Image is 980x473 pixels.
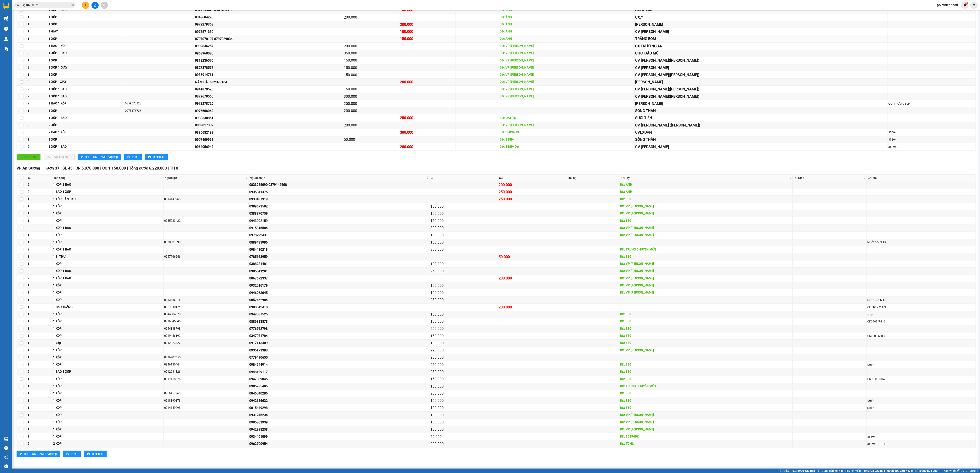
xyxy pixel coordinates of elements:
img: solution-icon [4,47,8,51]
div: DĐ: VP [PERSON_NAME] [500,58,634,63]
span: close-circle [71,4,74,6]
div: 300.000 [400,130,455,135]
div: 1 [28,29,47,34]
div: 1 [28,37,47,41]
div: DĐ: 330 [620,312,792,317]
div: 1 [28,22,47,27]
div: 200.000 [499,275,565,281]
div: 200.000 [499,182,565,188]
div: 150.000 [344,86,399,92]
span: printer [127,155,130,159]
div: 1 [28,204,52,209]
div: 1 XỐP [49,22,124,27]
div: 0347071704 [249,333,429,338]
div: 150.000 [430,232,497,238]
div: 1 XỐP 1 BAO [53,247,163,252]
div: DĐ: ÁNH [620,182,792,187]
button: sort-ascending[PERSON_NAME] sắp xếp [17,451,60,457]
button: uploadGiao hàng [17,154,41,160]
div: SỐNG THẦN [635,137,887,142]
div: 1 BAO 1 XỐP [49,44,124,49]
div: DĐ: 35894 [500,137,634,142]
div: 0916545646 [164,319,248,324]
div: 2 [28,182,52,187]
div: DĐ: VP [PERSON_NAME] [620,204,792,209]
div: CV [PERSON_NAME] [635,65,887,71]
div: 1 XỐP [53,283,163,288]
div: 250.000 [499,196,565,202]
div: 1 XỐP 1 BAO [53,269,163,274]
span: | [168,166,169,171]
div: 2 [28,269,52,274]
div: 0972279368 [195,22,342,27]
div: 0938340851 [195,115,342,121]
span: TH 0 [170,166,178,171]
div: DĐ: 330 [620,326,792,331]
div: DĐ: VP [PERSON_NAME] [500,123,634,128]
div: 250.000 [430,297,497,303]
img: icon-new-feature [963,3,967,7]
div: 1 XỐP [49,37,124,41]
span: Đơn 37 [46,166,59,171]
span: Tổng cước 6.220.000 [129,166,167,171]
div: 250.000 [430,268,497,274]
div: 1 XỐP [53,233,163,238]
div: DĐ: 35894DĐ [500,130,634,135]
div: DĐ: ÁNH [500,15,634,20]
div: 2 [28,65,47,70]
div: NHỜ GỌI SHIP [867,240,975,245]
div: 0932016179 [249,283,429,288]
div: 200.000 [344,108,399,114]
div: 1 XỐP [53,290,163,295]
div: 0359673828 [125,101,194,106]
span: sort-ascending [81,155,84,159]
div: DĐ: VP [PERSON_NAME] [620,283,792,288]
div: CV [PERSON_NAME]([PERSON_NAME]) [635,86,887,92]
div: 2 XỐP [49,123,124,128]
div: 150.000 [344,65,399,71]
div: DĐ: VP [PERSON_NAME] [620,211,792,216]
div: 50.000 [344,137,399,142]
div: 150.000 [400,36,455,42]
div: DĐ: VP [PERSON_NAME] [500,65,634,70]
div: 2 [28,44,47,49]
div: 1 XỐP [53,240,163,245]
div: ship [867,312,975,317]
div: 1 [28,312,52,317]
span: file-add [94,4,96,7]
div: 0941879525 [195,87,342,92]
div: 350.000 [344,50,399,56]
div: 1 GIẤY [49,29,124,34]
div: 0889431996 [249,240,429,245]
div: 1 [28,211,52,216]
div: 2 [28,94,47,99]
div: 0827378567 [195,65,342,70]
span: | [60,166,61,171]
div: 100.000 [430,319,497,324]
span: In DS [132,155,138,159]
span: ĐC Giao [794,176,862,180]
div: 200.000 [344,14,399,20]
div: 150.000 [344,58,399,63]
div: GỌI TRƯỚC 30P [888,101,975,106]
div: 1 XỐP [53,261,163,266]
div: 1 XỐP 1 BAO [49,144,124,149]
div: 0388281481 [249,261,429,266]
div: 0852462904 [249,297,429,302]
th: SL [27,175,52,181]
div: 1 XỐP [53,218,163,223]
div: DĐ: VP [PERSON_NAME] [620,290,792,295]
div: 1 [28,298,52,302]
div: SÓNG THẦN [635,108,887,114]
div: 0972278725 [195,101,342,106]
div: 2 [28,189,52,194]
span: CC 1.150.000 [102,166,126,171]
div: [PERSON_NAME] [635,101,887,106]
button: sort-ascending[PERSON_NAME] sắp xếp [78,154,121,160]
div: 250.000 [499,189,565,195]
span: Nơi lấy [620,176,788,180]
div: 0776762798 [249,326,429,331]
div: 200.000 [400,144,455,150]
span: | [73,166,75,171]
div: 1 [28,137,47,142]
